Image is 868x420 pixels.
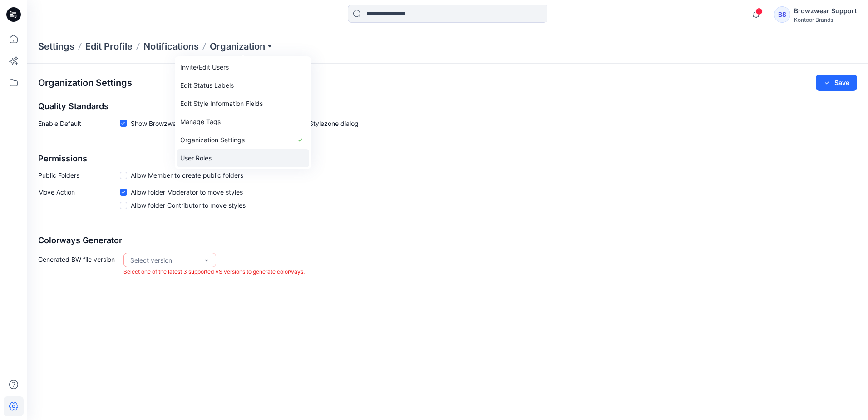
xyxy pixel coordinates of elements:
[131,170,243,180] span: Allow Member to create public folders
[755,8,763,15] span: 1
[38,253,120,277] p: Generated BW file version
[38,102,857,111] h2: Quality Standards
[177,113,309,131] a: Manage Tags
[177,131,309,149] a: Organization Settings
[816,75,857,91] button: Save
[177,76,309,95] a: Edit Status Labels
[794,16,857,23] div: Kontoor Brands
[38,119,120,132] p: Enable Default
[130,255,198,265] div: Select version
[131,200,246,210] span: Allow folder Contributor to move styles
[131,119,359,128] span: Show Browzwear’s default quality standards in the Share to Stylezone dialog
[131,187,243,197] span: Allow folder Moderator to move styles
[38,78,132,88] h2: Organization Settings
[143,40,199,53] a: Notifications
[85,40,133,53] a: Edit Profile
[38,236,857,245] h2: Colorways Generator
[794,5,857,16] div: Browzwear Support
[38,187,120,214] p: Move Action
[774,6,790,23] div: BS
[38,40,74,53] p: Settings
[177,58,309,76] a: Invite/Edit Users
[177,95,309,113] a: Edit Style Information Fields
[177,149,309,167] a: User Roles
[123,267,305,277] p: Select one of the latest 3 supported VS versions to generate colorways.
[38,154,857,164] h2: Permissions
[38,170,120,180] p: Public Folders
